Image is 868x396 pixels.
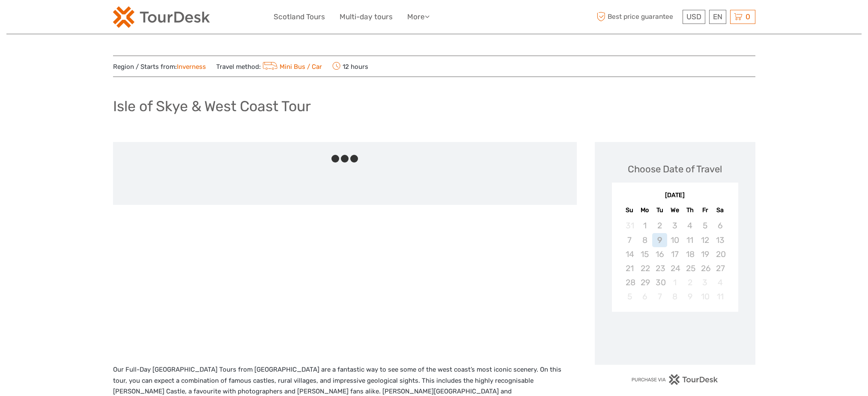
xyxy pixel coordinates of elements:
[683,233,698,247] div: Not available Thursday, September 11th, 2025
[698,247,713,261] div: Not available Friday, September 19th, 2025
[628,163,722,176] div: Choose Date of Travel
[622,247,637,261] div: Not available Sunday, September 14th, 2025
[683,290,698,304] div: Not available Thursday, October 9th, 2025
[667,275,682,290] div: Not available Wednesday, October 1st, 2025
[713,233,728,247] div: Not available Saturday, September 13th, 2025
[686,12,701,21] span: USD
[637,219,652,233] div: Not available Monday, September 1st, 2025
[622,233,637,247] div: Not available Sunday, September 7th, 2025
[612,191,738,200] div: [DATE]
[652,290,667,304] div: Not available Tuesday, October 7th, 2025
[698,204,713,216] div: Fr
[683,247,698,261] div: Not available Thursday, September 18th, 2025
[698,275,713,290] div: Not available Friday, October 3rd, 2025
[698,290,713,304] div: Not available Friday, October 10th, 2025
[637,275,652,290] div: Not available Monday, September 29th, 2025
[631,374,718,385] img: PurchaseViaTourDesk.png
[622,219,637,233] div: Not available Sunday, August 31st, 2025
[713,261,728,275] div: Not available Saturday, September 27th, 2025
[407,11,430,23] a: More
[652,204,667,216] div: Tu
[698,261,713,275] div: Not available Friday, September 26th, 2025
[652,247,667,261] div: Not available Tuesday, September 16th, 2025
[177,63,206,71] a: Inverness
[709,10,726,24] div: EN
[672,334,678,340] div: Loading...
[713,290,728,304] div: Not available Saturday, October 11th, 2025
[667,247,682,261] div: Not available Wednesday, September 17th, 2025
[667,219,682,233] div: Not available Wednesday, September 3rd, 2025
[667,233,682,247] div: Not available Wednesday, September 10th, 2025
[332,60,368,72] span: 12 hours
[652,233,667,247] div: Not available Tuesday, September 9th, 2025
[698,233,713,247] div: Not available Friday, September 12th, 2025
[667,261,682,275] div: Not available Wednesday, September 24th, 2025
[667,290,682,304] div: Not available Wednesday, October 8th, 2025
[652,261,667,275] div: Not available Tuesday, September 23rd, 2025
[595,10,680,24] span: Best price guarantee
[683,261,698,275] div: Not available Thursday, September 25th, 2025
[744,12,752,21] span: 0
[622,290,637,304] div: Not available Sunday, October 5th, 2025
[683,204,698,216] div: Th
[683,275,698,290] div: Not available Thursday, October 2nd, 2025
[113,62,206,71] span: Region / Starts from:
[698,219,713,233] div: Not available Friday, September 5th, 2025
[637,247,652,261] div: Not available Monday, September 15th, 2025
[340,11,393,23] a: Multi-day tours
[261,63,322,71] a: Mini Bus / Car
[113,98,311,115] h1: Isle of Skye & West Coast Tour
[274,11,325,23] a: Scotland Tours
[622,204,637,216] div: Su
[713,219,728,233] div: Not available Saturday, September 6th, 2025
[622,275,637,290] div: Not available Sunday, September 28th, 2025
[637,261,652,275] div: Not available Monday, September 22nd, 2025
[667,204,682,216] div: We
[713,204,728,216] div: Sa
[652,275,667,290] div: Not available Tuesday, September 30th, 2025
[637,233,652,247] div: Not available Monday, September 8th, 2025
[652,219,667,233] div: Not available Tuesday, September 2nd, 2025
[614,219,735,304] div: month 2025-09
[713,247,728,261] div: Not available Saturday, September 20th, 2025
[637,204,652,216] div: Mo
[713,275,728,290] div: Not available Saturday, October 4th, 2025
[216,60,322,72] span: Travel method:
[622,261,637,275] div: Not available Sunday, September 21st, 2025
[113,6,210,28] img: 2254-3441b4b5-4e5f-4d00-b396-31f1d84a6ebf_logo_small.png
[683,219,698,233] div: Not available Thursday, September 4th, 2025
[637,290,652,304] div: Not available Monday, October 6th, 2025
